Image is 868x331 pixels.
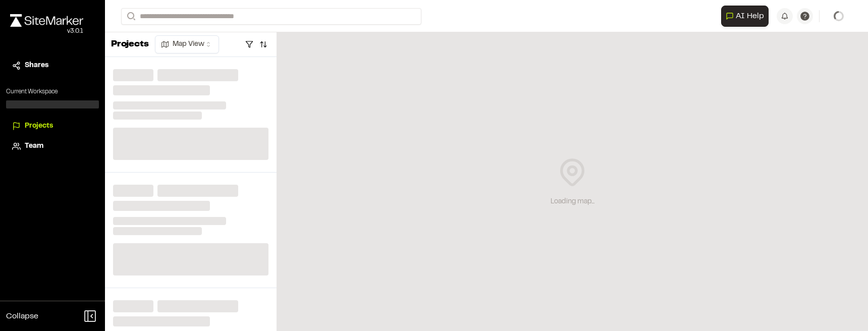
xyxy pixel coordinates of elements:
p: Projects [111,38,149,51]
p: Current Workspace [6,87,99,96]
div: Loading map... [551,196,594,207]
span: Shares [25,60,48,71]
span: Collapse [6,310,38,322]
span: AI Help [736,10,764,22]
button: Open AI Assistant [721,6,769,27]
a: Projects [12,121,93,132]
img: rebrand.png [10,14,83,27]
span: Projects [25,121,53,132]
div: Oh geez...please don't... [10,27,83,36]
a: Team [12,141,93,152]
span: Team [25,141,43,152]
div: Open AI Assistant [721,6,773,27]
button: Search [121,8,139,25]
a: Shares [12,60,93,71]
